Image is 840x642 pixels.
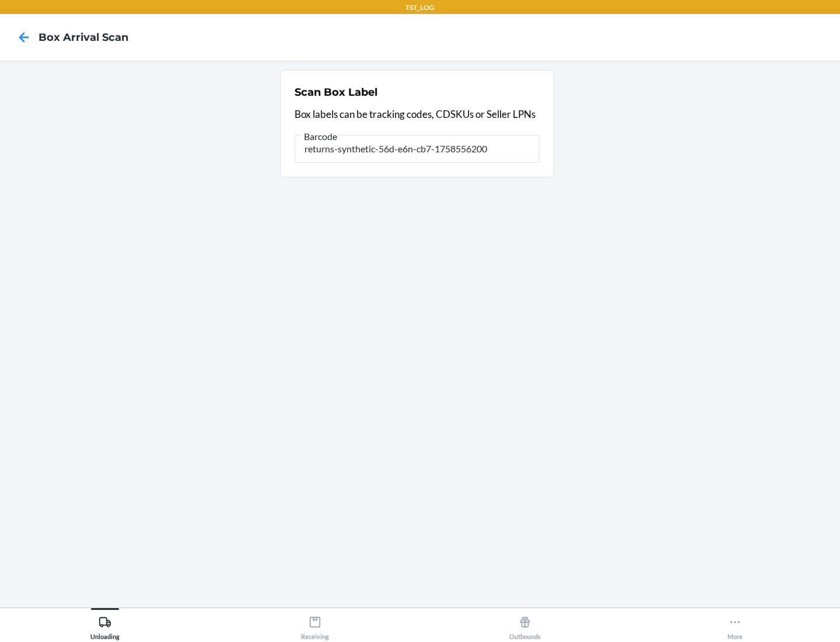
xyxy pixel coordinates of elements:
div: Unloading [90,611,120,640]
input: Barcode [295,135,540,163]
div: Outbounds [509,611,541,640]
button: Receiving [210,608,420,640]
h2: Scan Box Label [295,85,377,100]
p: TST_LOG [405,2,435,13]
h4: Box Arrival Scan [38,30,128,45]
p: Box labels can be tracking codes, CDSKUs or Seller LPNs [295,107,540,122]
button: More [630,608,840,640]
button: Outbounds [420,608,630,640]
div: Receiving [301,611,329,640]
span: Barcode [302,131,339,142]
div: More [727,611,743,640]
